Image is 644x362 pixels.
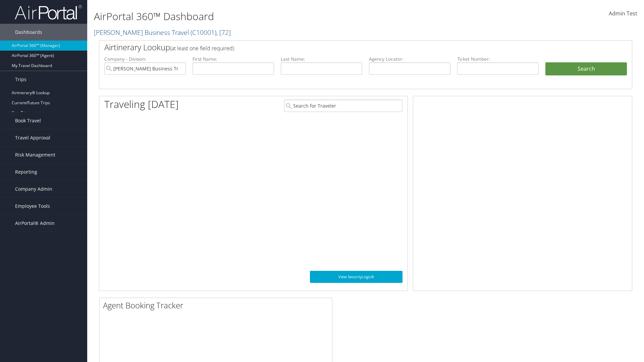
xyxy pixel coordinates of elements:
h1: AirPortal 360™ Dashboard [94,9,456,23]
label: Ticket Number: [457,56,539,62]
input: Search for Traveler [284,100,402,112]
label: First Name: [193,56,274,62]
label: Company - Division: [104,56,186,62]
a: [PERSON_NAME] Business Travel [94,28,231,37]
label: Agency Locator: [369,56,450,62]
button: Search [545,62,627,76]
span: Company Admin [15,181,52,197]
a: View SecurityLogic® [310,271,402,283]
span: Book Travel [15,112,41,129]
span: Admin Test [609,10,637,17]
span: Employee Tools [15,198,50,215]
h1: Traveling [DATE] [104,97,179,111]
span: Reporting [15,164,37,180]
a: Admin Test [609,3,637,24]
span: Travel Approval [15,129,50,146]
span: Risk Management [15,146,55,163]
h2: Agent Booking Tracker [103,300,332,311]
span: Dashboards [15,24,42,41]
label: Last Name: [281,56,362,62]
span: ( C10001 ) [191,28,216,37]
span: (at least one field required) [170,45,234,52]
span: AirPortal® Admin [15,215,55,232]
img: airportal-logo.png [15,4,82,20]
span: , [ 72 ] [216,28,231,37]
h2: Airtinerary Lookup [104,42,583,53]
span: Trips [15,71,26,88]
